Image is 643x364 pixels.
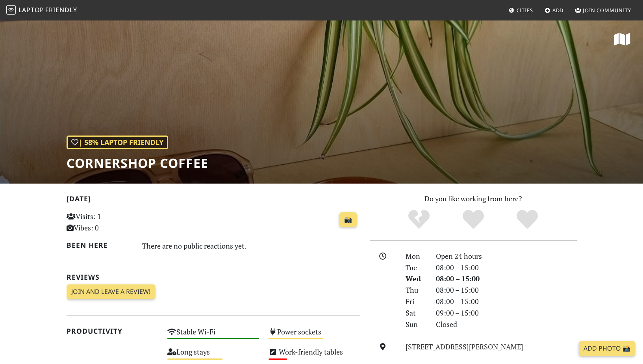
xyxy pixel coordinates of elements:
[431,296,582,307] div: 08:00 – 15:00
[500,209,554,230] div: Definitely!
[163,325,264,345] div: Stable Wi-Fi
[431,251,582,262] div: Open 24 hours
[6,5,16,15] img: LaptopFriendly
[6,4,77,17] a: LaptopFriendly LaptopFriendly
[431,284,582,296] div: 08:00 – 15:00
[142,240,360,252] div: There are no public reactions yet.
[67,195,360,206] h2: [DATE]
[552,7,564,14] span: Add
[19,6,44,14] span: Laptop
[67,241,133,249] h2: Been here
[406,342,523,351] a: [STREET_ADDRESS][PERSON_NAME]
[67,156,208,171] h1: Cornershop Coffee
[431,319,582,330] div: Closed
[264,325,365,345] div: Power sockets
[401,251,431,262] div: Mon
[370,193,577,204] p: Do you like working from here?
[431,307,582,319] div: 09:00 – 15:00
[401,307,431,319] div: Sat
[583,7,631,14] span: Join Community
[339,212,357,227] a: 📸
[67,273,360,281] h2: Reviews
[401,284,431,296] div: Thu
[67,284,155,299] a: Join and leave a review!
[401,319,431,330] div: Sun
[279,347,343,357] s: Work-friendly tables
[431,273,582,284] div: 08:00 – 15:00
[45,6,77,14] span: Friendly
[401,273,431,284] div: Wed
[572,3,634,17] a: Join Community
[401,296,431,307] div: Fri
[392,209,446,230] div: No
[67,327,158,335] h2: Productivity
[506,3,536,17] a: Cities
[431,262,582,273] div: 08:00 – 15:00
[579,341,635,356] a: Add Photo 📸
[67,136,168,149] div: | 58% Laptop Friendly
[517,7,533,14] span: Cities
[67,211,158,234] p: Visits: 1 Vibes: 0
[401,262,431,273] div: Tue
[446,209,500,230] div: Yes
[541,3,567,17] a: Add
